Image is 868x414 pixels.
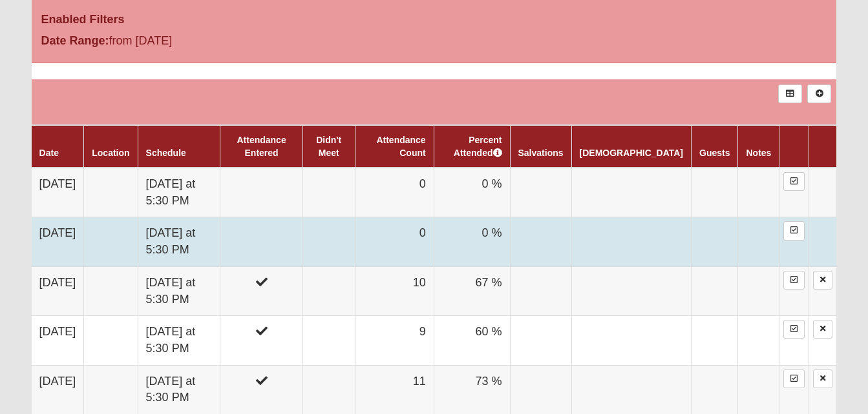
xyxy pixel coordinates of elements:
[434,217,510,266] td: 0 %
[92,148,129,158] a: Location
[32,217,84,266] td: [DATE]
[434,316,510,365] td: 60 %
[783,172,805,191] a: Enter Attendance
[355,365,434,414] td: 11
[434,168,510,217] td: 0 %
[434,266,510,315] td: 67 %
[138,266,220,315] td: [DATE] at 5:30 PM
[32,316,84,365] td: [DATE]
[510,125,571,168] th: Salvations
[355,168,434,217] td: 0
[138,217,220,266] td: [DATE] at 5:30 PM
[783,221,805,240] a: Enter Attendance
[237,135,286,158] a: Attendance Entered
[355,217,434,266] td: 0
[571,125,691,168] th: [DEMOGRAPHIC_DATA]
[783,320,805,339] a: Enter Attendance
[32,32,300,53] div: from [DATE]
[146,148,186,158] a: Schedule
[746,148,771,158] a: Notes
[355,316,434,365] td: 9
[434,365,510,414] td: 73 %
[813,370,832,388] a: Delete
[355,266,434,315] td: 10
[138,365,220,414] td: [DATE] at 5:30 PM
[41,13,827,27] h4: Enabled Filters
[778,84,802,103] a: Export to Excel
[32,365,84,414] td: [DATE]
[813,271,832,290] a: Delete
[783,370,805,388] a: Enter Attendance
[32,168,84,217] td: [DATE]
[813,320,832,339] a: Delete
[41,32,109,50] label: Date Range:
[32,266,84,315] td: [DATE]
[692,125,738,168] th: Guests
[376,135,425,158] a: Attendance Count
[807,84,831,103] a: Alt+N
[39,148,59,158] a: Date
[454,135,502,158] a: Percent Attended
[316,135,341,158] a: Didn't Meet
[138,316,220,365] td: [DATE] at 5:30 PM
[138,168,220,217] td: [DATE] at 5:30 PM
[783,271,805,290] a: Enter Attendance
